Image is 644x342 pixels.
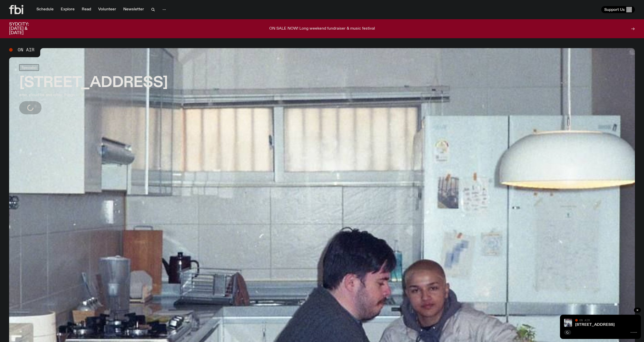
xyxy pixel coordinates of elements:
[120,6,147,13] a: Newsletter
[19,64,168,114] a: [STREET_ADDRESS]emo, cloud bs and other things
[95,6,119,13] a: Volunteer
[579,318,590,322] span: On Air
[19,64,39,71] a: Specialist
[564,319,572,327] img: Pat sits at a dining table with his profile facing the camera. Rhea sits to his left facing the c...
[22,66,37,70] span: Specialist
[33,6,57,13] a: Schedule
[18,48,34,52] span: On Air
[601,6,635,13] button: Support Us
[19,76,168,90] h3: [STREET_ADDRESS]
[58,6,78,13] a: Explore
[19,92,149,98] p: emo, cloud bs and other things
[79,6,94,13] a: Read
[604,7,625,12] span: Support Us
[575,323,615,327] a: [STREET_ADDRESS]
[269,27,375,31] p: ON SALE NOW! Long weekend fundraiser & music festival
[9,22,41,35] h3: SYDCITY: [DATE] & [DATE]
